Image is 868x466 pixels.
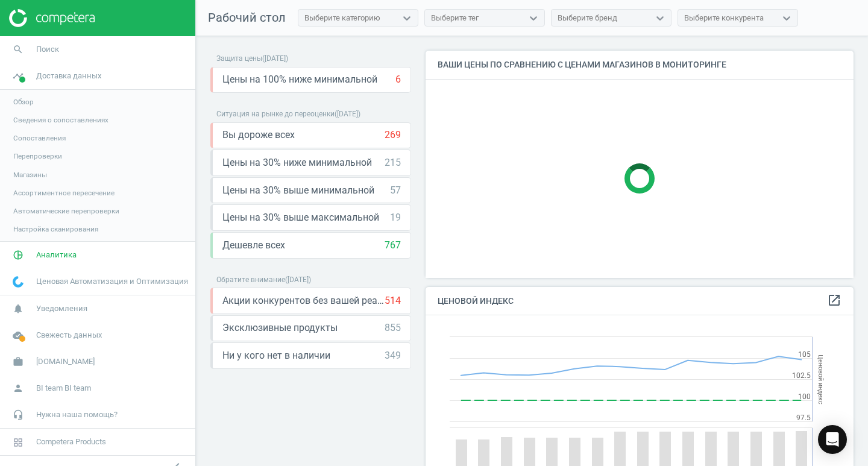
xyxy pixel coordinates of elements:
span: Ни у кого нет в наличии [222,349,330,362]
i: notifications [7,297,30,320]
span: Нужна наша помощь? [36,409,118,420]
span: [DOMAIN_NAME] [36,356,95,367]
div: 349 [385,349,401,362]
span: Ассортиментное пересечение [13,188,115,198]
span: Уведомления [36,303,87,314]
span: Аналитика [36,250,77,260]
span: Поиск [36,44,59,55]
div: 269 [385,128,401,142]
div: 57 [390,184,401,197]
div: Выберите бренд [558,13,617,24]
div: Выберите категорию [304,13,380,24]
span: Ценовая Автоматизация и Оптимизация [36,276,188,287]
span: Перепроверки [13,151,62,161]
span: Акции конкурентов без вашей реакции [222,294,385,307]
div: Open Intercom Messenger [818,425,847,454]
i: timeline [7,65,30,87]
text: 105 [798,350,811,359]
i: search [7,38,30,61]
div: 215 [385,156,401,169]
span: Competera Products [36,436,106,447]
span: BI team BI team [36,383,91,394]
span: ( [DATE] ) [262,54,288,63]
div: 6 [395,73,401,86]
span: Обратите внимание [216,276,285,284]
span: Цены на 100% ниже минимальной [222,73,377,86]
span: Цены на 30% выше минимальной [222,184,374,197]
span: Настройка сканирования [13,224,98,234]
span: Защита цены [216,54,262,63]
span: Обзор [13,97,34,107]
span: ( [DATE] ) [335,110,360,118]
i: work [7,350,30,373]
span: Автоматические перепроверки [13,206,119,216]
i: headset_mic [7,403,30,426]
h4: Ценовой индекс [426,287,854,315]
img: wGWNvw8QSZomAAAAABJRU5ErkJggg== [13,276,24,288]
text: 97.5 [796,414,811,422]
div: Выберите тег [431,13,479,24]
span: Дешевле всех [222,239,285,252]
span: Свежесть данных [36,330,102,341]
span: Эксклюзивные продукты [222,321,338,335]
div: Выберите конкурента [684,13,764,24]
span: Цены на 30% ниже минимальной [222,156,372,169]
span: Вы дороже всех [222,128,295,142]
img: ajHJNr6hYgQAAAAASUVORK5CYII= [9,9,95,27]
span: Магазины [13,170,47,180]
text: 102.5 [792,371,811,380]
span: Ситуация на рынке до переоценки [216,110,335,118]
div: 514 [385,294,401,307]
div: 767 [385,239,401,252]
i: open_in_new [827,293,841,307]
a: open_in_new [827,293,841,309]
i: cloud_done [7,324,30,347]
span: Рабочий стол [208,10,286,25]
span: Цены на 30% выше максимальной [222,211,379,224]
i: person [7,377,30,400]
span: Сопоставления [13,133,66,143]
i: pie_chart_outlined [7,244,30,266]
div: 19 [390,211,401,224]
span: Сведения о сопоставлениях [13,115,108,125]
span: ( [DATE] ) [285,276,311,284]
tspan: Ценовой индекс [817,354,825,405]
span: Доставка данных [36,71,101,81]
div: 855 [385,321,401,335]
h4: Ваши цены по сравнению с ценами магазинов в мониторинге [426,51,854,79]
text: 100 [798,392,811,401]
